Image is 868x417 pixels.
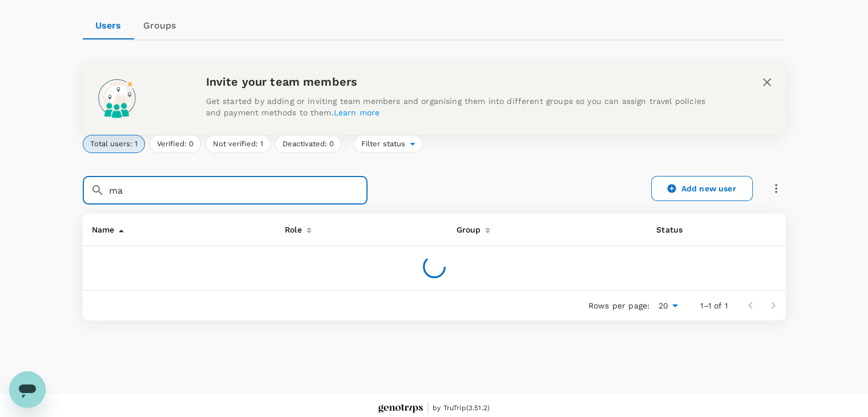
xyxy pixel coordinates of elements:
a: Groups [134,12,185,39]
th: Status [647,214,716,246]
a: Learn more [334,108,380,117]
span: by TruTrip ( 3.51.2 ) [433,403,490,414]
iframe: Button to launch messaging window [9,371,46,408]
button: Deactivated: 0 [275,135,341,153]
a: Users [83,12,134,39]
div: Group [452,218,481,236]
button: Verified: 0 [150,135,201,153]
p: Rows per page: [588,300,649,311]
button: Not verified: 1 [205,135,271,153]
div: 20 [654,298,682,314]
button: Total users: 1 [83,135,145,153]
img: Genotrips - EPOMS [378,404,423,413]
div: Filter status [354,135,423,153]
input: Search for a user [109,176,368,205]
div: Name [87,218,115,236]
button: close [757,73,777,92]
h6: Invite your team members [206,73,720,91]
img: onboarding-banner [92,73,142,123]
a: Add new user [651,176,753,201]
p: 1–1 of 1 [700,300,727,311]
span: Filter status [354,139,410,150]
p: Get started by adding or inviting team members and organising them into different groups so you c... [206,95,720,118]
div: Role [280,218,302,236]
